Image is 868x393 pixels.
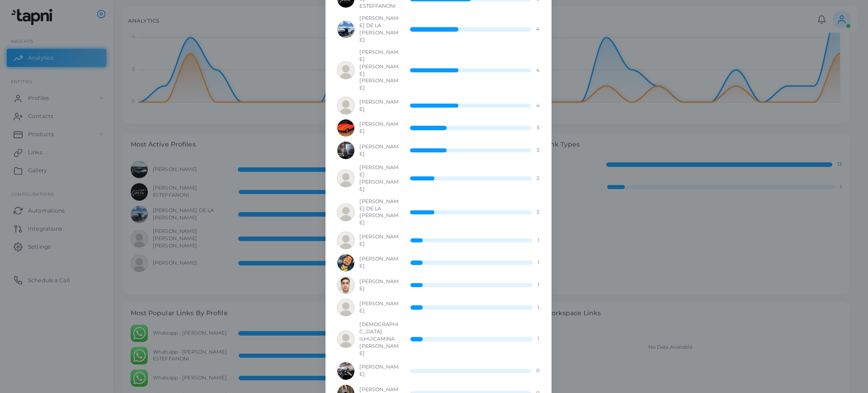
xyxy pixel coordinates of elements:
span: [PERSON_NAME] [359,121,400,135]
img: avatar [337,142,355,159]
img: avatar [337,276,355,294]
img: avatar [337,119,355,137]
span: [PERSON_NAME] [PERSON_NAME] [PERSON_NAME] [359,49,400,92]
span: 1 [538,237,539,244]
span: [PERSON_NAME] [359,300,400,315]
span: [PERSON_NAME] [359,278,400,293]
span: [PERSON_NAME] DE LA [PERSON_NAME] [359,15,400,44]
span: 1 [538,282,539,289]
span: [PERSON_NAME] [359,233,400,248]
span: 3 [537,124,539,132]
img: avatar [337,62,355,79]
span: 0 [536,367,539,374]
span: 4 [536,102,539,109]
span: [PERSON_NAME] [359,99,400,113]
span: [DEMOGRAPHIC_DATA] ILHUICAMINA [PERSON_NAME] [359,321,400,357]
span: 2 [537,208,539,216]
span: 3 [537,147,539,154]
img: avatar [337,97,355,114]
img: avatar [337,170,355,187]
span: 2 [537,175,539,182]
span: [PERSON_NAME] [359,364,400,378]
span: [PERSON_NAME] [PERSON_NAME] [359,164,400,193]
span: 4 [536,26,539,33]
img: avatar [337,232,355,249]
span: 1 [538,304,539,311]
img: avatar [337,299,355,317]
img: avatar [337,21,355,38]
span: [PERSON_NAME] [359,256,400,270]
span: [PERSON_NAME] DE LA [PERSON_NAME] [359,198,400,227]
span: 4 [536,67,539,74]
img: avatar [337,204,355,221]
img: avatar [337,331,355,348]
img: avatar [337,254,355,272]
span: 1 [538,336,539,343]
span: 1 [538,259,539,266]
img: avatar [337,362,355,380]
span: [PERSON_NAME] [359,143,400,158]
